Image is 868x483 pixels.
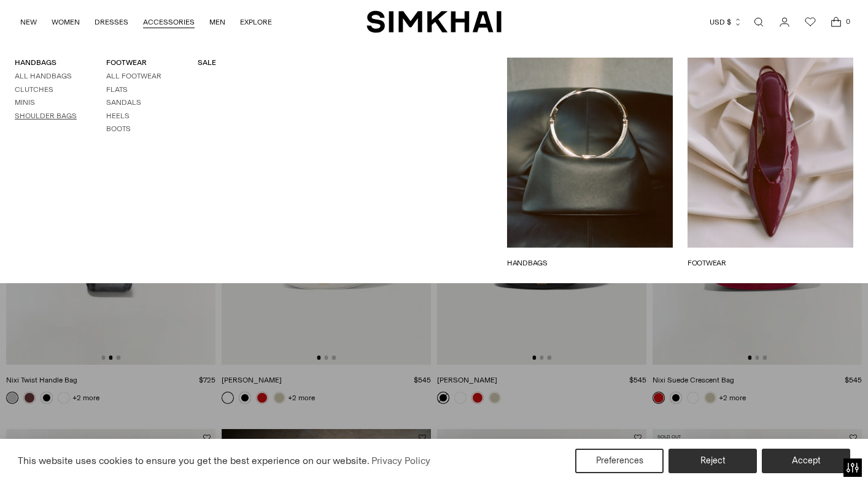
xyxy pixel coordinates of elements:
[370,452,432,470] a: Privacy Policy (opens in a new tab)
[762,449,850,473] button: Accept
[240,9,272,36] a: EXPLORE
[842,16,853,27] span: 0
[575,449,664,473] button: Preferences
[824,10,848,34] a: Open cart modal
[95,9,128,36] a: DRESSES
[366,10,502,34] a: SIMKHAI
[143,9,195,36] a: ACCESSORIES
[746,10,771,34] a: Open search modal
[710,9,742,36] button: USD $
[772,10,797,34] a: Go to the account page
[10,436,123,473] iframe: Sign Up via Text for Offers
[209,9,225,36] a: MEN
[18,455,370,466] span: This website uses cookies to ensure you get the best experience on our website.
[798,10,823,34] a: Wishlist
[668,449,757,473] button: Reject
[52,9,80,36] a: WOMEN
[20,9,37,36] a: NEW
